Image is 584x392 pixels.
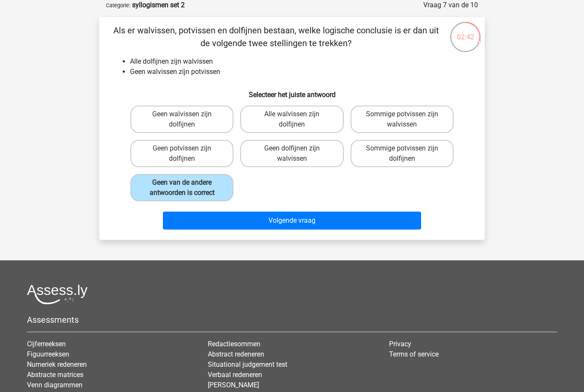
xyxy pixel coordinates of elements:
label: Sommige potvissen zijn walvissen [351,106,454,133]
a: Privacy [389,340,411,348]
img: Assessly logo [27,284,88,304]
li: Geen walvissen zijn potvissen [130,67,471,77]
a: Numeriek redeneren [27,360,87,368]
a: Verbaal redeneren [208,371,262,379]
a: Venn diagrammen [27,381,83,389]
li: Alle dolfijnen zijn walvissen [130,56,471,67]
p: Als er walvissen, potvissen en dolfijnen bestaan, welke logische conclusie is er dan uit de volge... [113,24,439,50]
div: 02:42 [449,21,481,42]
label: Geen dolfijnen zijn walvissen [240,140,343,167]
label: Geen van de andere antwoorden is correct [130,174,233,201]
a: Situational judgement test [208,360,287,368]
button: Volgende vraag [163,212,422,230]
a: Cijferreeksen [27,340,66,348]
a: Terms of service [389,350,439,358]
a: Abstract redeneren [208,350,264,358]
label: Geen walvissen zijn dolfijnen [130,106,233,133]
strong: syllogismen set 2 [132,1,185,9]
label: Geen potvissen zijn dolfijnen [130,140,233,167]
a: [PERSON_NAME] [208,381,259,389]
label: Alle walvissen zijn dolfijnen [240,106,343,133]
h5: Assessments [27,315,557,325]
label: Sommige potvissen zijn dolfijnen [351,140,454,167]
a: Abstracte matrices [27,371,83,379]
small: Categorie: [106,2,130,9]
a: Redactiesommen [208,340,260,348]
a: Figuurreeksen [27,350,69,358]
h6: Selecteer het juiste antwoord [113,84,471,99]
